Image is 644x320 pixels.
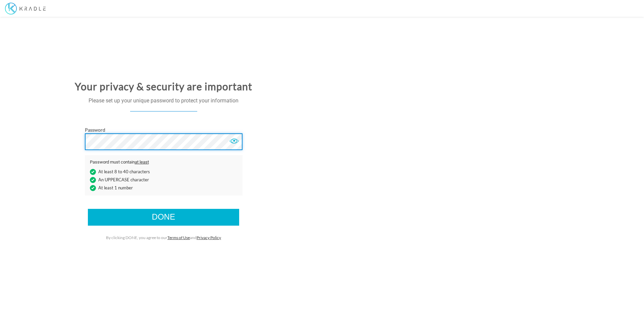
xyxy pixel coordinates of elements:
[85,169,164,175] li: At least 8 to 40 characters
[90,159,237,166] p: Password must contain
[135,159,149,165] u: at least
[5,97,322,105] p: Please set up your unique password to protect your information
[85,127,105,133] label: Password
[88,209,239,226] input: Done
[106,235,221,240] label: By clicking DONE, you agree to our and
[85,177,164,183] li: An UPPERCASE character
[197,235,221,240] a: Privacy Policy
[85,185,164,191] li: At least 1 number
[5,3,46,14] img: Kradle
[167,235,190,240] a: Terms of Use
[5,81,322,92] h2: Your privacy & security are important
